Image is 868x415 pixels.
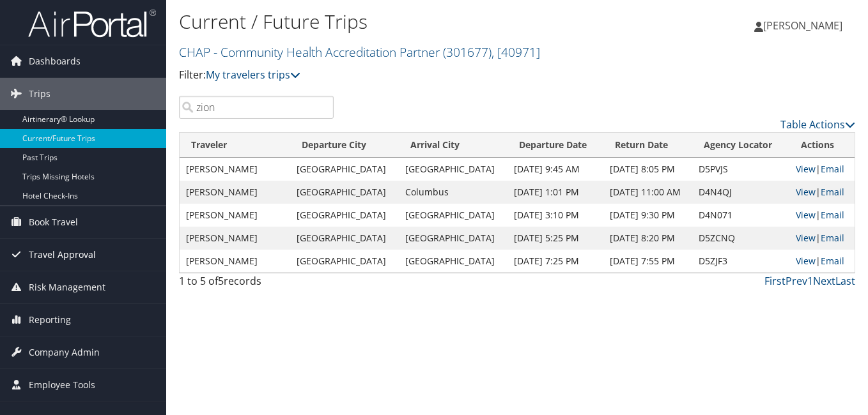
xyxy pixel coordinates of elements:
span: [PERSON_NAME] [763,19,842,33]
a: View [796,209,816,221]
td: [GEOGRAPHIC_DATA] [290,158,399,181]
td: [GEOGRAPHIC_DATA] [399,227,508,250]
td: | [789,158,855,181]
td: [DATE] 7:25 PM [508,250,604,273]
a: View [796,232,816,244]
a: [PERSON_NAME] [754,6,855,45]
span: Travel Approval [29,239,96,271]
a: View [796,255,816,267]
td: [DATE] 1:01 PM [508,181,604,204]
span: Dashboards [29,45,81,77]
span: Risk Management [29,271,105,303]
td: [DATE] 3:10 PM [508,204,604,227]
span: Employee Tools [29,369,95,401]
a: Email [821,163,844,175]
td: [PERSON_NAME] [180,181,290,204]
th: Agency Locator: activate to sort column ascending [692,133,789,158]
td: | [789,181,855,204]
img: airportal-logo.png [28,8,156,38]
a: Email [821,232,844,244]
td: | [789,250,855,273]
div: 1 to 5 of records [179,273,334,295]
a: View [796,163,816,175]
td: [DATE] 11:00 AM [603,181,692,204]
td: [PERSON_NAME] [180,227,290,250]
a: My travelers trips [206,68,300,82]
td: D5ZCNQ [692,227,789,250]
td: [PERSON_NAME] [180,250,290,273]
span: Reporting [29,304,71,336]
td: [DATE] 9:45 AM [508,158,604,181]
th: Departure Date: activate to sort column descending [508,133,604,158]
span: Trips [29,78,50,110]
td: [PERSON_NAME] [180,158,290,181]
td: [GEOGRAPHIC_DATA] [399,250,508,273]
td: [GEOGRAPHIC_DATA] [290,227,399,250]
p: Filter: [179,67,630,84]
td: | [789,204,855,227]
span: , [ 40971 ] [492,43,540,61]
td: | [789,227,855,250]
td: D5PVJS [692,158,789,181]
td: [GEOGRAPHIC_DATA] [399,158,508,181]
a: 1 [807,274,813,288]
span: 5 [218,274,224,288]
a: Email [821,186,844,198]
td: [GEOGRAPHIC_DATA] [290,250,399,273]
td: [DATE] 7:55 PM [603,250,692,273]
td: [GEOGRAPHIC_DATA] [290,181,399,204]
td: [GEOGRAPHIC_DATA] [399,204,508,227]
td: [DATE] 8:05 PM [603,158,692,181]
td: [DATE] 5:25 PM [508,227,604,250]
span: Book Travel [29,206,78,238]
a: CHAP - Community Health Accreditation Partner [179,43,540,61]
td: [GEOGRAPHIC_DATA] [290,204,399,227]
td: D5ZJF3 [692,250,789,273]
a: Email [821,255,844,267]
td: D4N071 [692,204,789,227]
a: Prev [786,274,807,288]
td: D4N4QJ [692,181,789,204]
a: First [764,274,786,288]
th: Traveler: activate to sort column ascending [180,133,290,158]
a: Next [813,274,835,288]
input: Search Traveler or Arrival City [179,96,334,119]
th: Departure City: activate to sort column ascending [290,133,399,158]
a: Email [821,209,844,221]
a: Last [835,274,855,288]
th: Arrival City: activate to sort column ascending [399,133,508,158]
td: Columbus [399,181,508,204]
th: Actions [789,133,855,158]
span: ( 301677 ) [443,43,492,61]
span: Company Admin [29,336,100,368]
th: Return Date: activate to sort column ascending [603,133,692,158]
h1: Current / Future Trips [179,8,630,35]
td: [DATE] 8:20 PM [603,227,692,250]
td: [PERSON_NAME] [180,204,290,227]
a: Table Actions [780,117,855,132]
td: [DATE] 9:30 PM [603,204,692,227]
a: View [796,186,816,198]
